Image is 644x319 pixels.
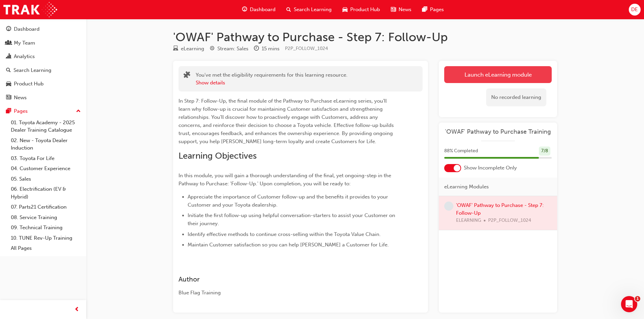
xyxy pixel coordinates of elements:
[3,22,84,105] button: DashboardMy TeamAnalyticsSearch LearningProduct HubNews
[539,147,550,156] div: 7 / 8
[76,107,81,116] span: up-icon
[6,108,11,114] span: pages-icon
[188,212,397,227] span: Initiate the first follow-up using helpful conversation-starters to assist your Customer on their...
[254,46,259,52] span: clock-icon
[444,66,552,83] a: Launch eLearning module
[8,163,84,174] a: 04. Customer Experience
[196,79,225,87] button: Show details
[210,46,215,52] span: target-icon
[250,6,276,14] span: Dashboard
[337,3,385,17] a: car-iconProduct Hub
[286,5,291,14] span: search-icon
[178,172,392,187] span: In this module, you will gain a thorough understanding of the final, yet ongoing-step in the Path...
[8,233,84,243] a: 10. TUNE Rev-Up Training
[3,37,84,49] a: My Team
[242,5,247,14] span: guage-icon
[6,95,11,101] span: news-icon
[629,4,641,16] button: DE
[8,184,84,202] a: 06. Electrification (EV & Hybrid)
[14,25,40,33] div: Dashboard
[444,128,552,136] a: 'OWAF' Pathway to Purchase Training
[6,40,11,46] span: people-icon
[178,98,395,144] span: In Step 7: Follow-Up, the final module of the Pathway to Purchase eLearning series, you’ll learn ...
[621,296,637,312] iframe: Intercom live chat
[444,202,453,211] span: learningRecordVerb_NONE-icon
[3,64,84,77] a: Search Learning
[8,174,84,184] a: 05. Sales
[173,45,204,53] div: Type
[188,242,389,248] span: Maintain Customer satisfaction so you can help [PERSON_NAME] a Customer for Life.
[8,135,84,153] a: 02. New - Toyota Dealer Induction
[430,6,444,14] span: Pages
[6,68,11,74] span: search-icon
[417,3,449,17] a: pages-iconPages
[3,23,84,35] a: Dashboard
[184,72,190,80] span: puzzle-icon
[281,3,337,17] a: search-iconSearch Learning
[444,147,478,155] span: 88 % Completed
[210,45,248,53] div: Stream
[196,71,348,86] div: You've met the eligibility requirements for this learning resource.
[181,45,204,53] div: eLearning
[14,107,28,115] div: Pages
[14,94,27,102] div: News
[262,45,280,53] div: 15 mins
[74,305,79,314] span: prev-icon
[391,5,396,14] span: news-icon
[178,151,257,161] span: Learning Objectives
[8,117,84,135] a: 01. Toyota Academy - 2025 Dealer Training Catalogue
[3,105,84,117] button: Pages
[188,231,381,237] span: Identify effective methods to continue cross-selling within the Toyota Value Chain.
[385,3,417,17] a: news-iconNews
[3,91,84,104] a: News
[6,54,11,60] span: chart-icon
[14,80,44,88] div: Product Hub
[237,3,281,17] a: guage-iconDashboard
[464,164,517,172] span: Show Incomplete Only
[631,6,638,14] span: DE
[342,5,348,14] span: car-icon
[254,45,280,53] div: Duration
[178,275,398,283] h3: Author
[294,6,332,14] span: Search Learning
[3,50,84,63] a: Analytics
[8,153,84,164] a: 03. Toyota For Life
[3,78,84,90] a: Product Hub
[173,30,557,45] h1: 'OWAF' Pathway to Purchase - Step 7: Follow-Up
[635,296,640,301] span: 1
[14,67,51,74] div: Search Learning
[217,45,248,53] div: Stream: Sales
[8,212,84,223] a: 08. Service Training
[285,46,328,51] span: Learning resource code
[6,81,11,87] span: car-icon
[444,183,489,191] span: eLearning Modules
[6,26,11,32] span: guage-icon
[8,243,84,254] a: All Pages
[178,289,398,297] div: Blue Flag Training
[422,5,427,14] span: pages-icon
[3,2,57,17] img: Trak
[486,88,546,106] div: No recorded learning
[14,53,35,60] div: Analytics
[8,222,84,233] a: 09. Technical Training
[399,6,411,14] span: News
[173,46,178,52] span: learningResourceType_ELEARNING-icon
[188,194,389,208] span: Appreciate the importance of Customer follow-up and the benefits it provides to your Customer and...
[350,6,380,14] span: Product Hub
[14,39,35,47] div: My Team
[8,202,84,212] a: 07. Parts21 Certification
